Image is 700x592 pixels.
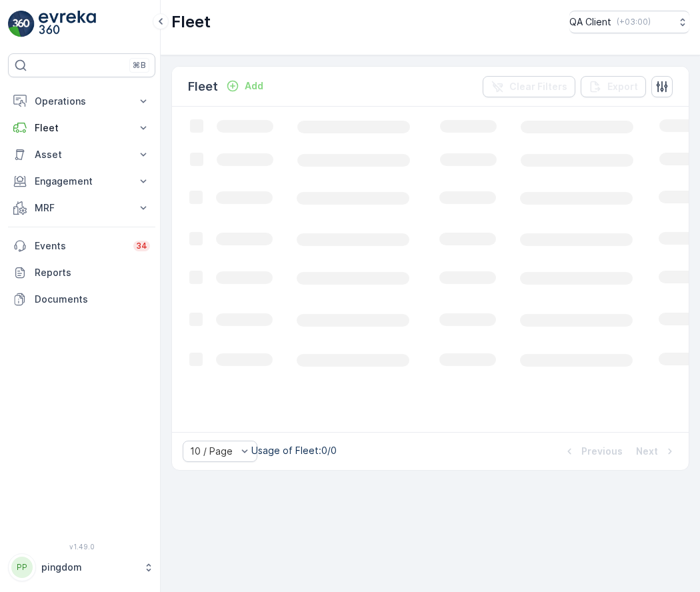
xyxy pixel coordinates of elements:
[8,195,155,221] button: MRF
[569,15,611,29] p: QA Client
[509,80,567,93] p: Clear Filters
[8,11,35,37] img: logo
[171,11,211,33] p: Fleet
[581,76,646,97] button: Export
[8,259,155,286] a: Reports
[636,445,658,458] p: Next
[569,11,689,33] button: QA Client(+03:00)
[8,553,155,581] button: PPpingdom
[8,115,155,141] button: Fleet
[221,78,269,94] button: Add
[35,95,129,108] p: Operations
[251,444,337,457] p: Usage of Fleet : 0/0
[188,77,218,96] p: Fleet
[39,11,96,37] img: logo_light-DOdMpM7g.png
[35,148,129,161] p: Asset
[635,443,678,459] button: Next
[8,286,155,313] a: Documents
[35,201,129,215] p: MRF
[35,266,150,279] p: Reports
[581,445,623,458] p: Previous
[133,60,146,71] p: ⌘B
[8,543,155,551] span: v 1.49.0
[8,88,155,115] button: Operations
[561,443,624,459] button: Previous
[11,557,33,578] div: PP
[35,239,125,253] p: Events
[8,141,155,168] button: Asset
[35,175,129,188] p: Engagement
[35,121,129,135] p: Fleet
[136,241,147,251] p: 34
[245,79,263,93] p: Add
[41,561,137,574] p: pingdom
[35,293,150,306] p: Documents
[8,168,155,195] button: Engagement
[483,76,575,97] button: Clear Filters
[607,80,638,93] p: Export
[8,233,155,259] a: Events34
[617,17,651,27] p: ( +03:00 )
